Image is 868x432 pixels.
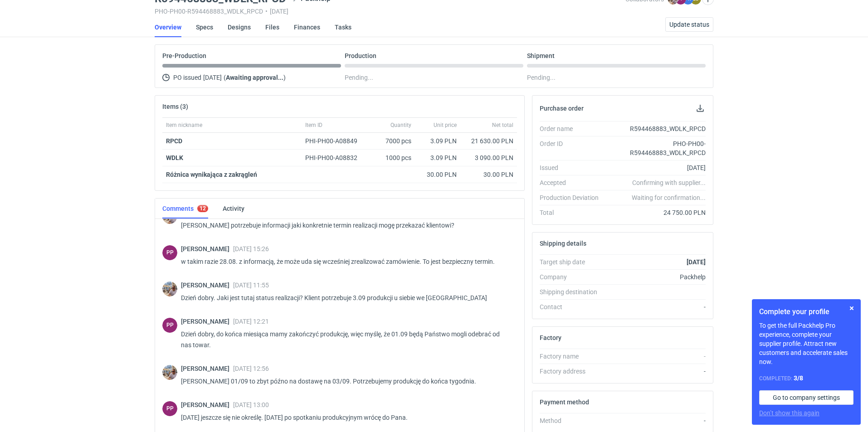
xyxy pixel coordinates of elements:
[527,72,706,83] div: Pending...
[419,153,457,162] div: 3.09 PLN
[390,121,411,129] span: Quantity
[162,401,177,416] div: Paulina Pander
[527,52,555,59] p: Shipment
[233,365,269,372] span: [DATE] 12:56
[265,17,279,37] a: Files
[606,416,706,425] div: -
[196,17,213,37] a: Specs
[166,171,257,178] strong: Różnica wynikająca z zakrągleń
[181,245,233,252] span: [PERSON_NAME]
[606,302,706,311] div: -
[162,103,188,110] h2: Items (3)
[759,408,819,417] button: Don’t show this again
[305,153,366,162] div: PHI-PH00-A08832
[419,170,457,179] div: 30.00 PLN
[233,318,269,325] span: [DATE] 12:21
[846,303,857,314] button: Skip for now
[540,178,606,187] div: Accepted
[162,401,177,416] figcaption: PP
[606,208,706,217] div: 24 750.00 PLN
[181,318,233,325] span: [PERSON_NAME]
[181,365,233,372] span: [PERSON_NAME]
[166,154,183,161] strong: WDLK
[632,193,706,202] em: Waiting for confirmation...
[162,72,341,83] div: PO issued
[162,318,177,333] div: Paulina Pander
[464,170,513,179] div: 30.00 PLN
[669,21,709,28] span: Update status
[759,321,853,366] p: To get the full Packhelp Pro experience, complete your supplier profile. Attract new customers an...
[162,282,177,296] img: Michał Palasek
[695,103,706,114] button: Download PO
[162,52,206,59] p: Pre-Production
[305,121,322,129] span: Item ID
[370,150,415,166] div: 1000 pcs
[345,72,373,83] span: Pending...
[345,52,376,59] p: Production
[181,376,510,387] p: [PERSON_NAME] 01/09 to zbyt późno na dostawę na 03/09. Potrzebujemy produkcję do końca tygodnia.
[540,240,586,247] h2: Shipping details
[181,412,510,423] p: [DATE] jeszcze się nie określę. [DATE] po spotkaniu produkcyjnym wrócę do Pana.
[540,105,584,112] h2: Purchase order
[166,121,202,129] span: Item nickname
[335,17,351,37] a: Tasks
[759,306,853,317] h1: Complete your profile
[162,199,208,218] a: Comments12
[228,17,251,37] a: Designs
[233,401,269,408] span: [DATE] 13:00
[540,124,606,133] div: Order name
[665,17,713,32] button: Update status
[540,272,606,282] div: Company
[606,139,706,157] div: PHO-PH00-R594468883_WDLK_RPCD
[540,302,606,311] div: Contact
[226,74,283,81] strong: Awaiting approval...
[294,17,320,37] a: Finances
[687,258,706,266] strong: [DATE]
[233,245,269,252] span: [DATE] 15:26
[540,193,606,202] div: Production Deviation
[464,153,513,162] div: 3 090.00 PLN
[540,208,606,217] div: Total
[540,398,589,406] h2: Payment method
[200,205,206,212] div: 12
[540,287,606,296] div: Shipping destination
[224,74,226,81] span: (
[632,179,706,186] em: Confirming with supplier...
[162,318,177,333] figcaption: PP
[606,124,706,133] div: R594468883_WDLK_RPCD
[540,352,606,361] div: Factory name
[606,163,706,172] div: [DATE]
[155,17,181,37] a: Overview
[305,136,366,146] div: PHI-PH00-A08849
[540,163,606,172] div: Issued
[540,367,606,376] div: Factory address
[434,121,457,129] span: Unit price
[540,416,606,425] div: Method
[166,137,182,145] strong: RPCD
[181,329,510,350] p: Dzień dobry, do końca miesiąca mamy zakończyć produkcję, więc myślę, że 01.09 będą Państwo mogli ...
[265,8,268,15] span: •
[181,292,510,303] p: Dzień dobry. Jaki jest tutaj status realizacji? Klient potrzebuje 3.09 produkcji u siebie we [GEO...
[540,257,606,267] div: Target ship date
[419,136,457,146] div: 3.09 PLN
[759,390,853,405] a: Go to company settings
[181,256,510,267] p: w takim razie 28.08. z informacją, że może uda się wcześniej zrealizować zamówienie. To jest bezp...
[794,374,803,382] strong: 3 / 8
[540,139,606,157] div: Order ID
[606,352,706,361] div: -
[223,199,244,218] a: Activity
[606,367,706,376] div: -
[540,334,561,341] h2: Factory
[283,74,286,81] span: )
[181,401,233,408] span: [PERSON_NAME]
[492,121,513,129] span: Net total
[233,282,269,289] span: [DATE] 11:55
[203,72,222,83] span: [DATE]
[162,365,177,380] img: Michał Palasek
[370,133,415,150] div: 7000 pcs
[162,245,177,260] div: Paulina Pander
[759,374,853,383] div: Completed:
[181,220,510,231] p: [PERSON_NAME] potrzebuje informacji jaki konkretnie termin realizacji mogę przekazać klientowi?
